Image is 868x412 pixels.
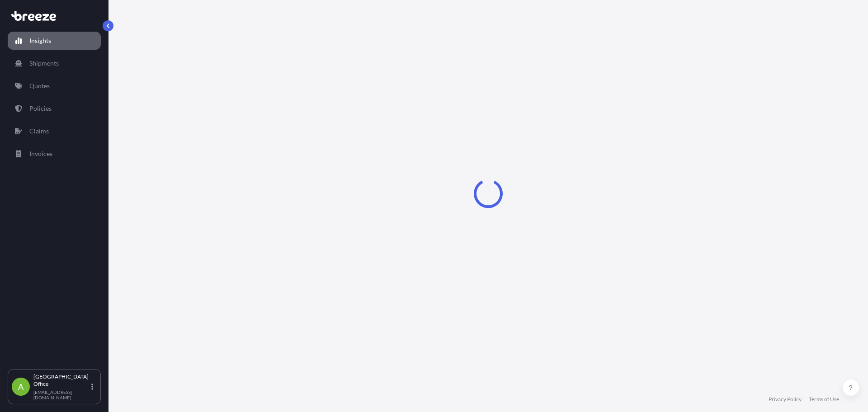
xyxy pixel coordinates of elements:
[29,104,52,113] p: Policies
[29,36,51,45] p: Insights
[29,127,49,136] p: Claims
[8,77,101,95] a: Quotes
[29,59,59,68] p: Shipments
[18,382,24,391] span: A
[8,99,101,118] a: Policies
[8,32,101,50] a: Insights
[8,122,101,140] a: Claims
[809,396,839,403] a: Terms of Use
[769,396,802,403] a: Privacy Policy
[8,145,101,163] a: Invoices
[29,149,52,158] p: Invoices
[33,389,90,400] p: [EMAIL_ADDRESS][DOMAIN_NAME]
[8,54,101,72] a: Shipments
[33,373,90,388] p: [GEOGRAPHIC_DATA] Office
[29,81,50,90] p: Quotes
